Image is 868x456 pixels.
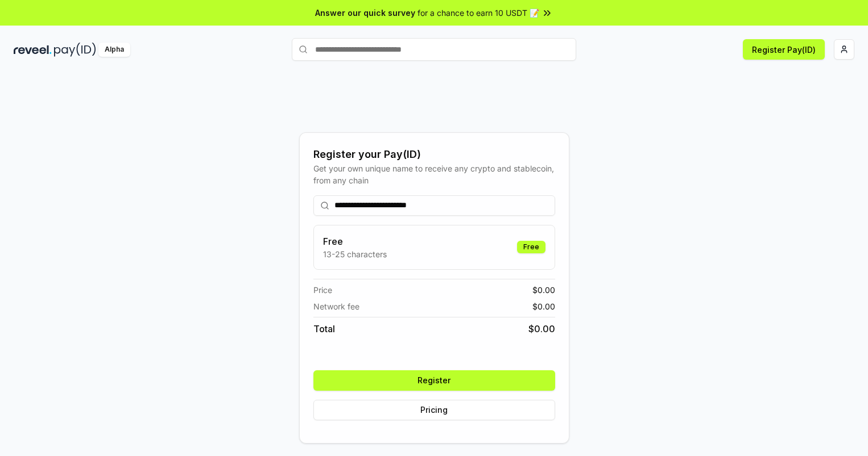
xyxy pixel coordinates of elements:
[528,322,555,336] span: $ 0.00
[313,370,555,391] button: Register
[517,241,545,253] div: Free
[98,43,130,57] div: Alpha
[313,284,332,296] span: Price
[313,400,555,420] button: Pricing
[323,235,387,248] h3: Free
[323,248,387,260] p: 13-25 characters
[315,7,415,19] span: Answer our quick survey
[313,322,335,336] span: Total
[54,43,96,57] img: pay_id
[313,300,359,312] span: Network fee
[418,7,539,19] span: for a chance to earn 10 USDT 📝
[532,284,555,296] span: $ 0.00
[313,162,555,186] div: Get your own unique name to receive any crypto and stablecoin, from any chain
[14,43,52,57] img: reveel_dark
[743,39,825,60] button: Register Pay(ID)
[532,300,555,312] span: $ 0.00
[313,147,555,162] div: Register your Pay(ID)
